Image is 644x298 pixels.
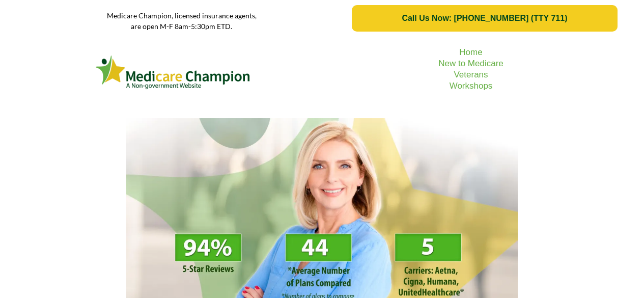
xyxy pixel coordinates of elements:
p: are open M-F 8am-5:30pm ETD. [27,21,337,32]
span: Call Us Now: [PHONE_NUMBER] (TTY 711) [402,14,567,23]
a: New to Medicare [438,59,503,68]
a: Workshops [450,81,493,91]
p: Medicare Champion, licensed insurance agents, [27,10,337,21]
a: Veterans [454,70,488,79]
a: Call Us Now: 1-833-823-1990 (TTY 711) [352,5,617,32]
a: Home [459,47,482,57]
